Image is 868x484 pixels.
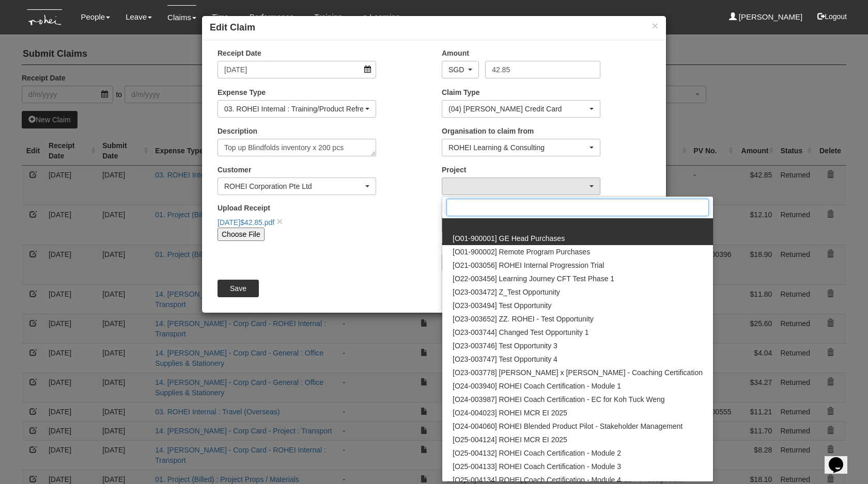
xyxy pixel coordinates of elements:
label: Description [218,126,257,136]
div: ROHEI Corporation Pte Ltd [224,181,363,191]
span: [O23-003747] Test Opportunity 4 [453,354,557,364]
span: [O23-003744] Changed Test Opportunity 1 [453,327,589,337]
input: Choose File [218,228,265,241]
span: [O01-900001] GE Head Purchases [453,233,565,244]
label: Organisation to claim from [442,126,534,136]
label: Upload Receipt [218,203,270,213]
span: [O01-900002] Remote Program Purchases [453,247,590,257]
b: Edit Claim [210,22,255,33]
a: [DATE]$42.85.pdf [218,218,274,227]
span: [O23-003472] Z_Test Opportunity [453,287,560,297]
button: ROHEI Corporation Pte Ltd [218,178,376,195]
span: [O23-003778] [PERSON_NAME] x [PERSON_NAME] - Coaching Certification [453,367,703,378]
label: Receipt Date [218,48,261,58]
label: Claim Type [442,87,480,98]
iframe: chat widget [825,443,858,474]
span: [O23-003652] ZZ. ROHEI - Test Opportunity [453,314,594,324]
textarea: Top up Blindfolds inventory x 200 pcs [218,139,376,156]
span: [O24-003987] ROHEI Coach Certification - EC for Koh Tuck Weng [453,394,665,405]
span: [O23-003746] Test Opportunity 3 [453,341,557,351]
span: [O23-003494] Test Opportunity [453,300,551,311]
button: 03. ROHEI Internal : Training/Product Refresh [218,100,376,118]
div: 03. ROHEI Internal : Training/Product Refresh [224,104,363,114]
input: d/m/yyyy [218,61,376,78]
span: [O24-003940] ROHEI Coach Certification - Module 1 [453,381,621,391]
span: [O25-004124] ROHEI MCR EI 2025 [453,434,567,445]
span: [O24-004060] ROHEI Blended Product Pilot - Stakeholder Management [453,421,683,431]
input: Save [218,280,259,297]
button: (04) Roy's Credit Card [442,100,600,118]
a: close [276,215,283,227]
span: [O21-003056] ROHEI Internal Progression Trial [453,260,604,270]
div: SGD [448,64,466,75]
div: (04) [PERSON_NAME] Credit Card [448,104,587,114]
label: Expense Type [218,87,266,98]
button: SGD [442,61,479,78]
span: [O25-004132] ROHEI Coach Certification - Module 2 [453,448,621,458]
label: Customer [218,165,251,175]
span: [O22-003456] Learning Journey CFT Test Phase 1 [453,273,614,284]
span: [O25-004133] ROHEI Coach Certification - Module 3 [453,461,621,472]
span: [O24-004023] ROHEI MCR EI 2025 [453,408,567,418]
button: ROHEI Learning & Consulting [442,139,600,156]
div: ROHEI Learning & Consulting [448,142,587,153]
label: Amount [442,48,469,58]
label: Project [442,165,466,175]
input: Search [446,199,709,216]
button: × [652,20,658,31]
